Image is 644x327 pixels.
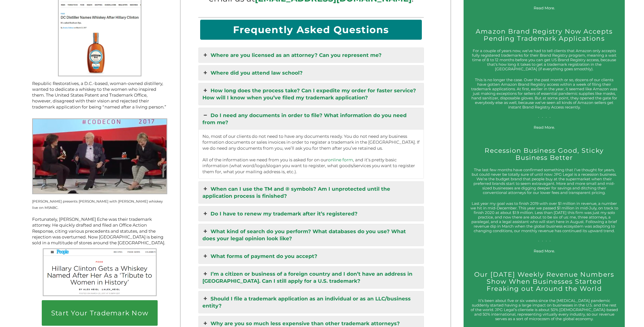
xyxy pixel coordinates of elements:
p: This is no longer the case. Over the past month or so, dozens of our clients have gotten Amazon B... [470,78,618,119]
a: online form [328,157,353,162]
a: Do I have to renew my trademark after it’s registered? [199,206,424,221]
small: [PERSON_NAME] presents [PERSON_NAME] with [PERSON_NAME] whiskey live on MSNBC. [32,199,163,209]
a: Do I need any documents in order to file? What information do you need from me? [199,108,424,130]
a: Read More. [534,6,555,10]
a: Where did you attend law school? [199,66,424,80]
h2: Frequently Asked Questions [200,20,422,40]
a: Where are you licensed as an attorney? Can you represent me? [199,48,424,62]
p: Last year my goal was to finish 2019 with over $1 million in revenue, a number we hit in mid-Dece... [470,201,618,242]
p: For a couple of years now, we’ve had to tell clients that Amazon only accepts fully registered tr... [470,49,618,71]
img: Kara Swisher presents Hillary Clinton with Rodham Rye live on MSNBC. [32,118,167,194]
a: Recession Business Good, Sticky Business Better [485,146,604,161]
a: Our [DATE] Weekly Revenue Numbers Show When Businesses Started Freaking out Around the World [474,270,614,292]
div: Do I need any documents in order to file? What information do you need from me? [199,130,424,179]
a: Read More. [534,125,555,130]
p: Fortunately, [PERSON_NAME] Eche was their trademark attorney. He quickly drafted and filed an Off... [32,216,167,246]
p: It’s been about five or six weeks since the [MEDICAL_DATA] pandemic suddenly started having a lar... [470,298,618,321]
a: When can I use the TM and ® symbols? Am I unprotected until the application process is finished? [199,182,424,203]
a: Should I file a trademark application as an individual or as an LLC/business entity? [199,291,424,313]
a: How long does the process take? Can I expedite my order for faster service? How will I know when ... [199,83,424,105]
a: I’m a citizen or business of a foreign country and I don’t have an address in [GEOGRAPHIC_DATA]. ... [199,267,424,288]
a: Start Your Trademark Now [42,300,158,326]
a: Read More. [534,249,555,253]
a: What kind of search do you perform? What databases do you use? What does your legal opinion look ... [199,224,424,246]
p: Republic Restoratives, a D.C.-based, woman-owned distillery, wanted to dedicate a whiskey to the ... [32,81,167,110]
img: Rodham Rye People Screenshot [43,248,157,296]
a: What forms of payment do you accept? [199,249,424,264]
p: The last few months have confirmed something that I’ve thought for years, but could never be tota... [470,168,618,195]
p: No, most of our clients do not need to have any documents ready. You do not need any business for... [202,134,420,175]
a: Amazon Brand Registry Now Accepts Pending Trademark Applications [476,27,612,42]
